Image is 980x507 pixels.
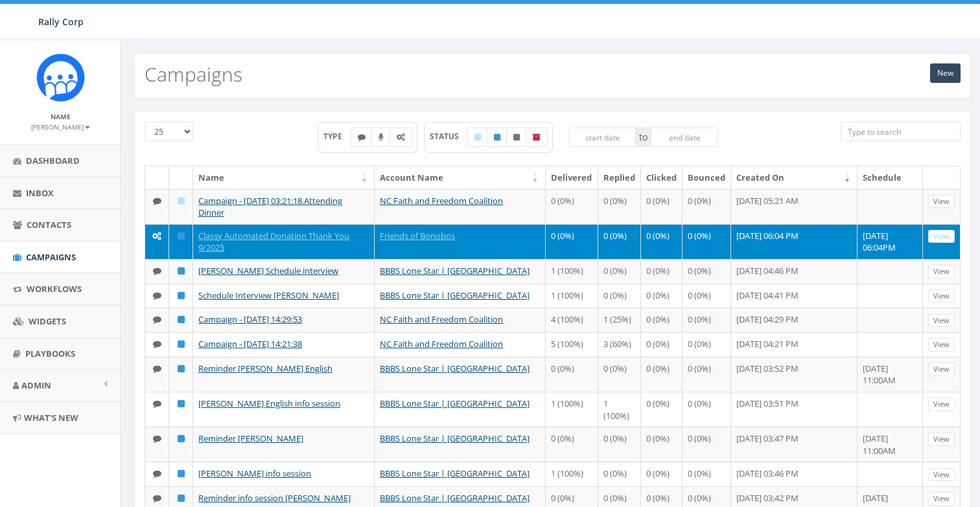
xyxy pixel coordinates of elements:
[928,314,955,328] a: View
[26,251,76,263] span: Campaigns
[928,468,955,482] a: View
[323,131,351,142] span: TYPE
[636,128,651,147] span: to
[31,120,90,132] a: [PERSON_NAME]
[375,166,546,189] th: Account Name: activate to sort column ascending
[153,291,161,300] i: Text SMS
[390,128,412,147] label: Automated Message
[198,433,303,444] a: Reminder [PERSON_NAME]
[153,340,161,348] i: Text SMS
[198,492,351,504] a: Reminder info session [PERSON_NAME]
[26,155,80,166] span: Dashboard
[506,128,527,147] label: Unpublished
[380,313,503,325] a: NC Faith and Freedom Coalition
[198,195,342,219] a: Campaign - [DATE] 03:21:18.Attending Dinner
[928,398,955,411] a: View
[928,492,955,506] a: View
[546,166,598,189] th: Delivered
[145,63,242,85] h2: Campaigns
[178,434,185,443] i: Published
[651,128,718,147] input: end date
[641,427,682,462] td: 0 (0%)
[598,284,642,308] td: 0 (0%)
[31,122,90,131] small: [PERSON_NAME]
[857,166,923,189] th: Schedule
[380,468,530,479] a: BBBS Lone Star | [GEOGRAPHIC_DATA]
[198,289,339,301] a: Schedule Interview [PERSON_NAME]
[38,16,84,28] span: Rally Corp
[928,338,955,352] a: View
[24,412,78,423] span: What's New
[379,133,384,141] i: Ringless Voice Mail
[598,332,642,357] td: 3 (60%)
[857,427,923,462] td: [DATE] 11:00AM
[380,363,530,374] a: BBBS Lone Star | [GEOGRAPHIC_DATA]
[731,284,857,308] td: [DATE] 04:41 PM
[682,259,731,284] td: 0 (0%)
[641,332,682,357] td: 0 (0%)
[857,357,923,392] td: [DATE] 11:00AM
[682,462,731,486] td: 0 (0%)
[641,392,682,427] td: 0 (0%)
[928,363,955,376] a: View
[198,468,311,479] a: [PERSON_NAME] info session
[598,357,642,392] td: 0 (0%)
[731,166,857,189] th: Created On: activate to sort column ascending
[546,332,598,357] td: 5 (100%)
[474,133,481,141] i: Draft
[193,166,375,189] th: Name: activate to sort column ascending
[928,265,955,278] a: View
[731,357,857,392] td: [DATE] 03:52 PM
[598,462,642,486] td: 0 (0%)
[598,392,642,427] td: 1 (100%)
[380,338,503,350] a: NC Faith and Freedom Coalition
[380,230,455,242] a: Friends of Bonobos
[546,189,598,224] td: 0 (0%)
[380,492,530,504] a: BBBS Lone Star | [GEOGRAPHIC_DATA]
[25,348,75,359] span: Playbooks
[526,128,548,147] label: Archived
[731,332,857,357] td: [DATE] 04:21 PM
[682,427,731,462] td: 0 (0%)
[153,469,161,478] i: Text SMS
[380,289,530,301] a: BBBS Lone Star | [GEOGRAPHIC_DATA]
[153,267,161,275] i: Text SMS
[178,365,185,373] i: Published
[731,392,857,427] td: [DATE] 03:51 PM
[494,133,500,141] i: Published
[467,128,488,147] label: Draft
[731,462,857,486] td: [DATE] 03:46 PM
[546,284,598,308] td: 1 (100%)
[198,265,338,276] a: [PERSON_NAME] Schedule interview
[641,259,682,284] td: 0 (0%)
[546,308,598,332] td: 4 (100%)
[598,427,642,462] td: 0 (0%)
[731,308,857,332] td: [DATE] 04:29 PM
[153,494,161,502] i: Text SMS
[682,224,731,259] td: 0 (0%)
[598,224,642,259] td: 0 (0%)
[380,433,530,444] a: BBBS Lone Star | [GEOGRAPHIC_DATA]
[513,133,520,141] i: Unpublished
[178,267,185,275] i: Published
[27,219,71,231] span: Contacts
[380,398,530,409] a: BBBS Lone Star | [GEOGRAPHIC_DATA]
[682,189,731,224] td: 0 (0%)
[152,232,161,240] i: Automated Message
[598,166,642,189] th: Replied
[641,462,682,486] td: 0 (0%)
[641,308,682,332] td: 0 (0%)
[731,224,857,259] td: [DATE] 06:04 PM
[682,357,731,392] td: 0 (0%)
[928,230,955,243] a: View
[641,189,682,224] td: 0 (0%)
[21,379,51,391] span: Admin
[569,128,636,147] input: start date
[26,187,54,199] span: Inbox
[153,365,161,373] i: Text SMS
[546,462,598,486] td: 1 (100%)
[153,315,161,324] i: Text SMS
[178,291,185,300] i: Published
[178,494,185,502] i: Published
[358,133,366,141] i: Text SMS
